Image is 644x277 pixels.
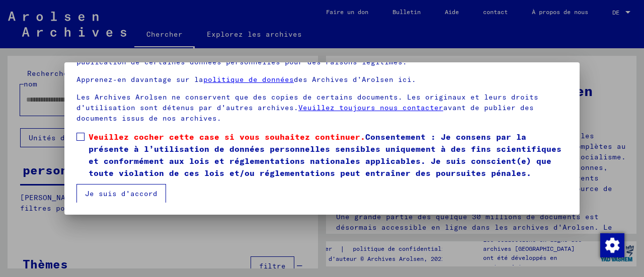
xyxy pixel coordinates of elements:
[600,233,624,257] img: Modifier le consentement
[76,93,538,112] font: Les Archives Arolsen ne conservent que des copies de certains documents. Les originaux et leurs d...
[89,132,561,178] font: Consentement : Je consens par la présente à l’utilisation de données personnelles sensibles uniqu...
[203,75,294,84] a: politique de données
[85,189,157,198] font: Je suis d'accord
[89,132,365,142] font: Veuillez cocher cette case si vous souhaitez continuer.
[76,184,166,203] button: Je suis d'accord
[298,103,443,112] a: Veuillez toujours nous contacter
[76,103,534,123] font: avant de publier des documents issus de nos archives.
[76,75,203,84] font: Apprenez-en davantage sur la
[294,75,416,84] font: des Archives d’Arolsen ici.
[76,47,566,66] font: si, par exemple, vous, en tant que personne concernée ou parent, ne consentez pas à la publicatio...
